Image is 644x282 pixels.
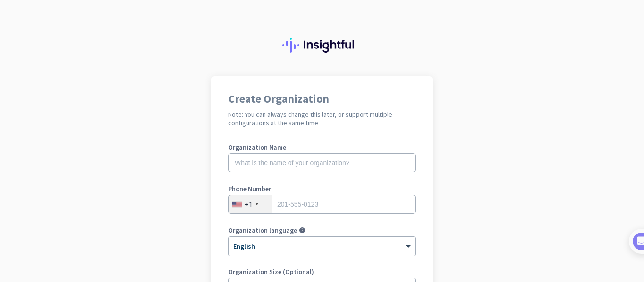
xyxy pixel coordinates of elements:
input: 201-555-0123 [228,195,416,214]
img: Insightful [282,38,362,53]
label: Organization Name [228,144,416,151]
input: What is the name of your organization? [228,153,416,172]
h2: Note: You can always change this later, or support multiple configurations at the same time [228,110,416,127]
div: +1 [245,200,253,209]
label: Organization language [228,227,297,234]
label: Phone Number [228,185,416,192]
i: help [299,227,305,234]
label: Organization Size (Optional) [228,268,416,275]
h1: Create Organization [228,93,416,105]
